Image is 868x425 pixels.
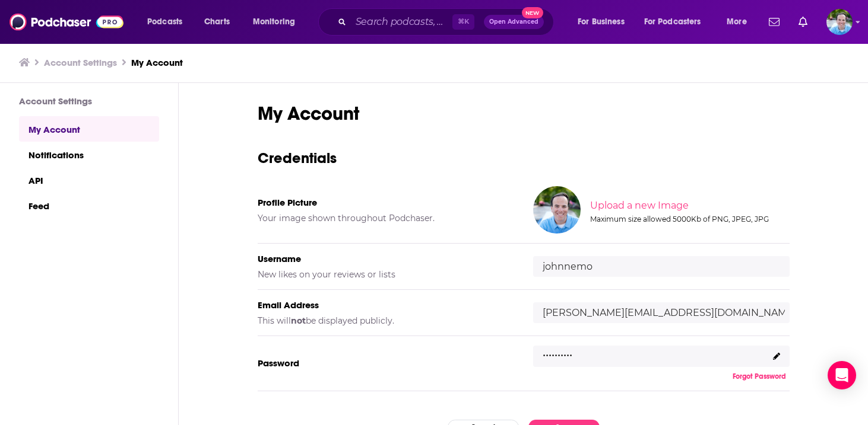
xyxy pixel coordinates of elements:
h3: Credentials [258,149,790,167]
a: My Account [131,57,183,68]
a: Account Settings [44,57,117,68]
h3: Account Settings [19,95,159,107]
button: Open AdvancedNew [484,15,544,29]
a: Show notifications dropdown [764,12,784,32]
a: Charts [197,12,237,31]
span: New [522,7,543,18]
span: Monitoring [253,14,295,30]
img: Your profile image [533,186,581,234]
button: Show profile menu [826,9,853,35]
p: .......... [543,343,572,360]
button: open menu [139,12,198,31]
h1: My Account [258,102,790,125]
a: API [19,167,159,193]
span: Open Advanced [489,19,538,25]
b: not [291,315,306,326]
button: Forgot Password [729,372,790,381]
h5: This will be displayed publicly. [258,315,514,326]
span: Podcasts [147,14,182,30]
h5: New likes on your reviews or lists [258,269,514,280]
input: username [533,256,790,277]
button: open menu [245,12,311,31]
img: Podchaser - Follow, Share and Rate Podcasts [9,11,123,33]
h5: Email Address [258,299,514,311]
img: User Profile [826,9,853,35]
a: My Account [19,116,159,142]
span: Logged in as johnnemo [826,9,853,35]
h5: Password [258,357,514,369]
div: Search podcasts, credits, & more... [330,8,565,36]
div: Maximum size allowed 5000Kb of PNG, JPEG, JPG [590,215,787,223]
h5: Profile Picture [258,197,514,208]
h5: Username [258,253,514,264]
button: open menu [636,12,718,31]
h5: Your image shown throughout Podchaser. [258,213,514,223]
span: Charts [204,14,230,30]
a: Notifications [19,142,159,167]
button: open menu [569,12,639,31]
a: Feed [19,193,159,218]
span: ⌘ K [452,14,474,30]
a: Show notifications dropdown [794,12,812,32]
input: Search podcasts, credits, & more... [351,12,452,31]
span: For Podcasters [644,14,701,30]
div: Open Intercom Messenger [828,361,856,389]
input: email [533,302,790,323]
span: More [727,14,747,30]
button: open menu [718,12,762,31]
span: For Business [578,14,625,30]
